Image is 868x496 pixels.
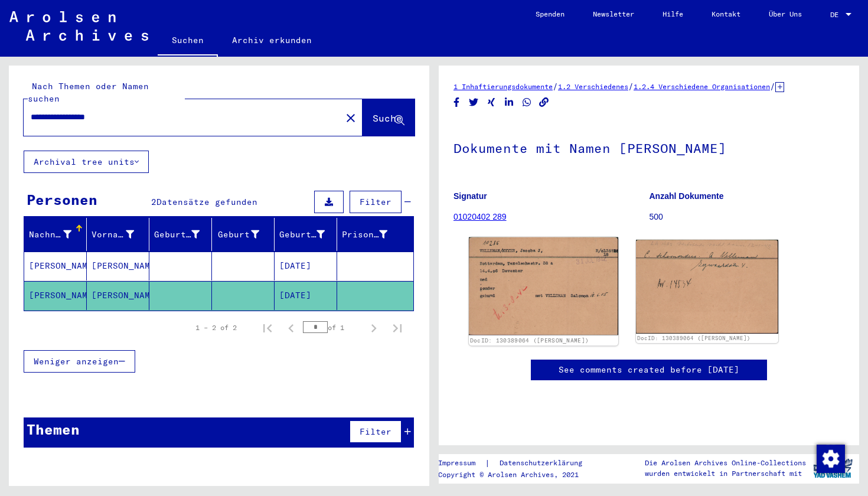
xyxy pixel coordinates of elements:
[468,95,480,110] button: Share on Twitter
[24,218,87,251] mat-header-cell: Nachname
[27,419,80,440] div: Themen
[303,322,362,333] div: of 1
[156,197,257,207] span: Datensätze gefunden
[279,225,340,244] div: Geburtsdatum
[817,445,845,473] img: Zustimmung ändern
[256,316,279,340] button: First page
[195,322,237,333] div: 1 – 2 of 2
[636,240,778,333] img: 002.jpg
[650,211,845,223] p: 500
[469,237,618,335] img: 001.jpg
[217,225,274,244] div: Geburt‏
[451,95,463,110] button: Share on Facebook
[637,335,750,341] a: DocID: 130389064 ([PERSON_NAME])
[24,281,87,310] mat-cell: [PERSON_NAME]
[770,81,775,92] span: /
[87,281,149,310] mat-cell: [PERSON_NAME]
[645,468,806,479] p: wurden entwickelt in Partnerschaft mit
[34,356,119,367] span: Weniger anzeigen
[279,316,303,340] button: Previous page
[485,95,498,110] button: Share on Xing
[363,99,415,136] button: Suche
[490,457,596,469] a: Datenschutzerklärung
[350,420,402,443] button: Filter
[360,197,391,207] span: Filter
[453,191,487,201] b: Signatur
[645,458,806,468] p: Die Arolsen Archives Online-Collections
[558,82,628,91] a: 1.2 Verschiedenes
[538,95,550,110] button: Copy link
[811,453,855,483] img: yv_logo.png
[212,218,275,251] mat-header-cell: Geburt‏
[342,229,387,241] div: Prisoner #
[154,229,200,241] div: Geburtsname
[275,218,337,251] mat-header-cell: Geburtsdatum
[503,95,515,110] button: Share on LinkedIn
[816,444,844,472] div: Zustimmung ändern
[521,95,533,110] button: Share on WhatsApp
[275,252,337,280] mat-cell: [DATE]
[279,229,325,241] div: Geburtsdatum
[27,189,97,210] div: Personen
[9,11,148,41] img: Arolsen_neg.svg
[386,316,409,340] button: Last page
[28,81,149,104] mat-label: Nach Themen oder Namen suchen
[650,191,724,201] b: Anzahl Dokumente
[830,11,843,19] span: DE
[438,457,485,469] a: Impressum
[29,229,71,241] div: Nachname
[453,82,553,91] a: 1 Inhaftierungsdokumente
[553,81,558,92] span: /
[149,218,212,251] mat-header-cell: Geburtsname
[362,316,386,340] button: Next page
[158,26,218,57] a: Suchen
[337,218,413,251] mat-header-cell: Prisoner #
[154,225,214,244] div: Geburtsname
[87,218,149,251] mat-header-cell: Vorname
[628,81,634,92] span: /
[24,252,87,280] mat-cell: [PERSON_NAME]
[634,82,770,91] a: 1.2.4 Verschiedene Organisationen
[275,281,337,310] mat-cell: [DATE]
[92,229,134,241] div: Vorname
[360,426,391,437] span: Filter
[438,457,596,469] div: |
[151,197,156,207] span: 2
[342,225,402,244] div: Prisoner #
[470,337,589,344] a: DocID: 130389064 ([PERSON_NAME])
[24,350,135,373] button: Weniger anzeigen
[339,106,363,129] button: Clear
[453,121,844,173] h1: Dokumente mit Namen [PERSON_NAME]
[438,469,596,480] p: Copyright © Arolsen Archives, 2021
[344,111,358,125] mat-icon: close
[24,151,149,173] button: Archival tree units
[453,212,507,221] a: 01020402 289
[218,26,326,54] a: Archiv erkunden
[92,225,149,244] div: Vorname
[350,191,402,213] button: Filter
[559,364,739,376] a: See comments created before [DATE]
[217,229,259,241] div: Geburt‏
[29,225,86,244] div: Nachname
[87,252,149,280] mat-cell: [PERSON_NAME]
[373,112,402,124] span: Suche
